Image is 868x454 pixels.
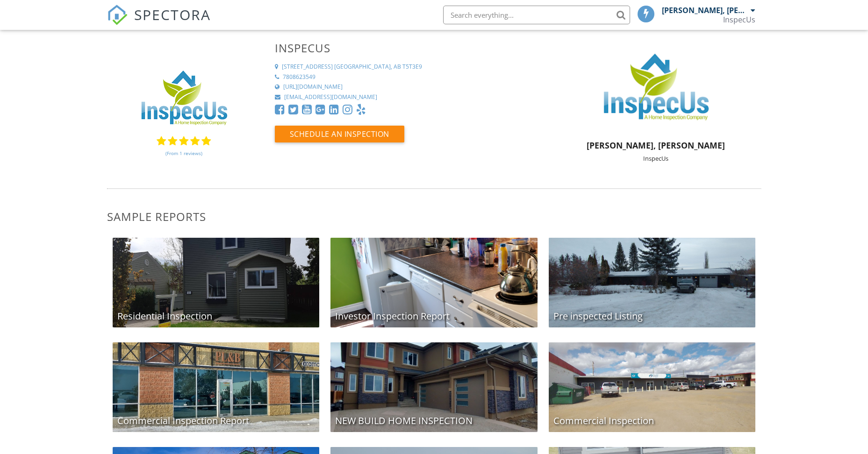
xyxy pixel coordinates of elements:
[275,132,404,142] a: Schedule an Inspection
[134,5,211,24] span: SPECTORA
[545,155,767,162] div: InspecUs
[275,63,539,71] a: [STREET_ADDRESS] [GEOGRAPHIC_DATA], AB T5T3E9
[282,63,333,71] div: [STREET_ADDRESS]
[543,342,761,432] a: Commercial Inspection
[723,15,755,24] div: InspecUs
[275,83,539,91] a: [URL][DOMAIN_NAME]
[284,93,377,101] div: [EMAIL_ADDRESS][DOMAIN_NAME]
[275,126,404,142] button: Schedule an Inspection
[165,145,202,161] a: (From 1 reviews)
[107,238,325,327] a: Residential Inspection
[543,238,761,327] a: Pre inspected Listing
[275,73,539,81] a: 7808623549
[325,238,543,327] a: Investor Inspection Report
[275,93,539,101] a: [EMAIL_ADDRESS][DOMAIN_NAME]
[128,42,240,153] img: InspecUs_logo.png
[588,18,724,155] img: inspecus_logo.png
[107,13,211,32] a: SPECTORA
[107,342,325,432] a: Commercial Inspection Report
[117,414,249,427] div: Commercial Inspection Report
[107,5,128,25] img: The Best Home Inspection Software - Spectora
[283,83,343,91] div: [URL][DOMAIN_NAME]
[325,342,543,432] a: NEW BUILD HOME INSPECTION
[275,42,539,54] h3: InspecUs
[117,310,212,323] div: Residential Inspection
[107,210,761,223] h3: Sample Reports
[334,63,422,71] div: [GEOGRAPHIC_DATA], AB T5T3E9
[283,73,316,81] div: 7808623549
[443,6,630,24] input: Search everything...
[662,6,748,15] div: [PERSON_NAME], [PERSON_NAME]
[545,141,767,150] h5: [PERSON_NAME], [PERSON_NAME]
